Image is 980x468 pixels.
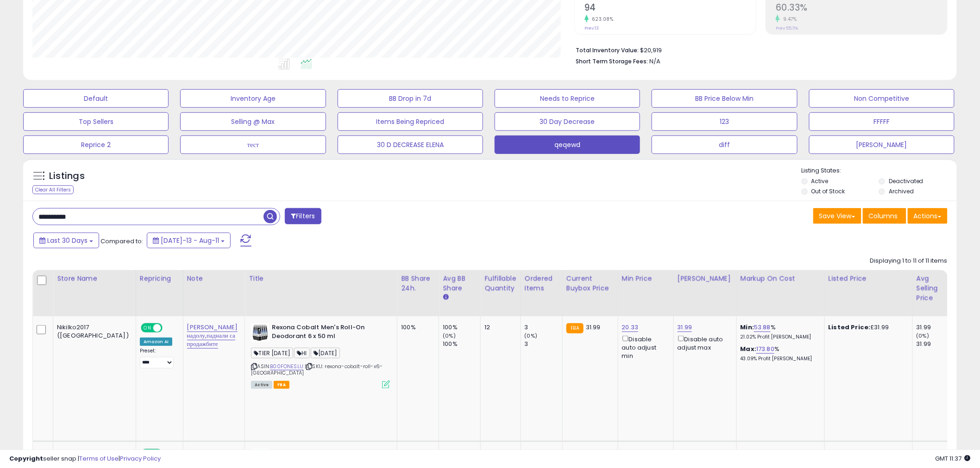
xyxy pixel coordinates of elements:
small: (0%) [443,332,456,339]
button: Filters [285,208,321,224]
small: 9.47% [780,16,797,23]
button: BB Price Below Min [652,89,797,108]
div: Min Price [622,274,670,283]
div: Clear All Filters [32,185,74,194]
span: 31.99 [586,323,601,332]
a: 31.99 [678,323,692,332]
small: FBA [566,323,584,333]
b: Rexona Cobalt Men's Roll-On Deodorant 6 x 50 ml [272,323,384,343]
img: 41rwSspusJL._SL40_.jpg [251,323,270,342]
a: 53.88 [754,323,771,332]
button: FFFFF [809,112,955,131]
small: Prev: 55.11% [776,25,798,31]
div: % [741,323,817,340]
div: 31.99 [917,340,954,348]
a: B00FONESLU [270,363,303,370]
button: Last 30 Days [33,233,99,248]
b: Max: [741,345,757,353]
div: Displaying 1 to 11 of 11 items [870,257,948,265]
div: % [741,345,817,362]
div: Preset: [140,348,176,369]
h2: 94 [584,2,756,15]
div: ASIN: [251,323,390,388]
div: Avg BB Share [443,274,477,293]
span: All listings currently available for purchase on Amazon [251,381,272,389]
label: Deactivated [889,177,923,185]
small: Prev: 13 [584,25,599,31]
div: Title [249,274,393,283]
span: OFF [161,324,176,332]
a: Privacy Policy [120,454,161,463]
button: Needs to Reprice [495,89,640,108]
div: Disable auto adjust min [622,334,666,360]
div: Repricing [140,274,179,283]
div: 3 [525,340,562,348]
h2: 60.33% [776,2,947,15]
small: Avg BB Share. [443,293,448,302]
button: 30 D DECREASE ELENA [338,135,483,154]
button: Inventory Age [180,89,326,108]
div: [PERSON_NAME] [678,274,733,283]
b: Total Inventory Value: [576,46,639,54]
button: Save View [813,208,861,224]
label: Active [811,177,829,185]
a: [PERSON_NAME] надолу,паднали са продажбите [187,323,238,349]
div: 100% [443,340,480,348]
button: Selling @ Max [180,112,326,131]
label: Out of Stock [811,187,845,195]
h5: Listings [49,170,85,183]
small: (0%) [525,332,538,339]
p: Listing States: [802,166,957,175]
span: Compared to: [101,237,143,246]
span: Last 30 Days [47,236,88,245]
th: The percentage added to the cost of goods (COGS) that forms the calculator for Min & Max prices. [736,270,824,316]
div: 100% [443,323,480,332]
span: [DATE]-13 - Aug-11 [161,236,219,245]
span: N/A [649,57,660,66]
a: 20.33 [622,323,639,332]
div: Store Name [57,274,132,283]
label: Archived [889,187,914,195]
button: Columns [863,208,906,224]
button: Actions [908,208,948,224]
div: Note [187,274,241,283]
span: FBA [274,381,289,389]
div: seller snap | | [9,455,161,463]
div: Disable auto adjust max [678,334,729,352]
div: Avg Selling Price [917,274,950,303]
span: | SKU: rexona-cobalt-roll-x6-[GEOGRAPHIC_DATA] [251,363,383,376]
li: $20,919 [576,44,941,55]
b: Listed Price: [829,323,871,332]
span: TIER [DATE] [251,348,293,358]
button: Non Competitive [809,89,955,108]
button: [PERSON_NAME] [809,135,955,154]
b: Min: [741,323,754,332]
a: Terms of Use [79,454,119,463]
b: Short Term Storage Fees: [576,57,648,65]
p: 21.02% Profit [PERSON_NAME] [741,334,817,340]
button: Default [23,89,169,108]
div: 31.99 [917,323,954,332]
div: Fulfillable Quantity [484,274,516,293]
div: Listed Price [829,274,909,283]
button: qeqewd [495,135,640,154]
div: 12 [484,323,513,332]
button: 30 Day Decrease [495,112,640,131]
button: [DATE]-13 - Aug-11 [147,233,231,248]
div: BB Share 24h. [401,274,435,293]
div: 100% [401,323,432,332]
div: Amazon AI [140,338,172,346]
span: [DATE] [311,348,340,358]
div: Ordered Items [525,274,559,293]
span: 2025-09-11 11:37 GMT [936,454,971,463]
div: 3 [525,323,562,332]
button: Items Being Repriced [338,112,483,131]
button: diff [652,135,797,154]
small: 623.08% [589,16,614,23]
p: 43.09% Profit [PERSON_NAME] [741,356,817,362]
button: Top Sellers [23,112,169,131]
button: тест [180,135,326,154]
button: 123 [652,112,797,131]
span: Columns [869,211,898,221]
strong: Copyright [9,454,43,463]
